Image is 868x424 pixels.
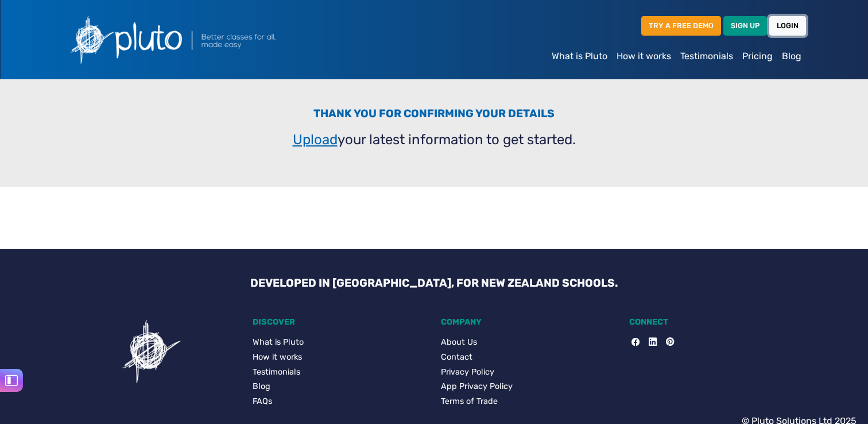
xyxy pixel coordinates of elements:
img: Pluto logo with the text Better classes for all, made easy [62,9,338,70]
a: App Privacy Policy [441,380,615,393]
a: About Us [441,336,615,349]
h3: DEVELOPED IN [GEOGRAPHIC_DATA], FOR NEW ZEALAND SCHOOLS. [241,276,627,290]
a: How it works [253,351,427,364]
a: Blog [777,45,806,68]
h5: CONNECT [629,317,804,327]
a: Contact [441,351,615,364]
a: Pricing [738,45,777,68]
img: Pluto icon showing a confusing task for users [117,317,186,386]
a: LOGIN [769,16,806,35]
a: SIGN UP [723,16,767,35]
a: Testimonials [253,366,427,379]
a: Facebook [631,336,640,349]
h5: COMPANY [441,317,615,327]
a: Terms of Trade [441,395,615,408]
a: LinkedIn [640,336,657,349]
a: FAQs [253,395,427,408]
a: Blog [253,380,427,393]
a: Testimonials [676,45,738,68]
a: What is Pluto [253,336,427,349]
a: Pinterest [657,336,674,349]
h3: Thank you for confirming your details [69,107,799,125]
p: your latest information to get started. [69,129,799,150]
a: What is Pluto [547,45,612,68]
h5: DISCOVER [253,317,427,327]
a: Upload [293,132,338,148]
a: How it works [612,45,676,68]
a: Privacy Policy [441,366,615,379]
a: TRY A FREE DEMO [641,16,721,35]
